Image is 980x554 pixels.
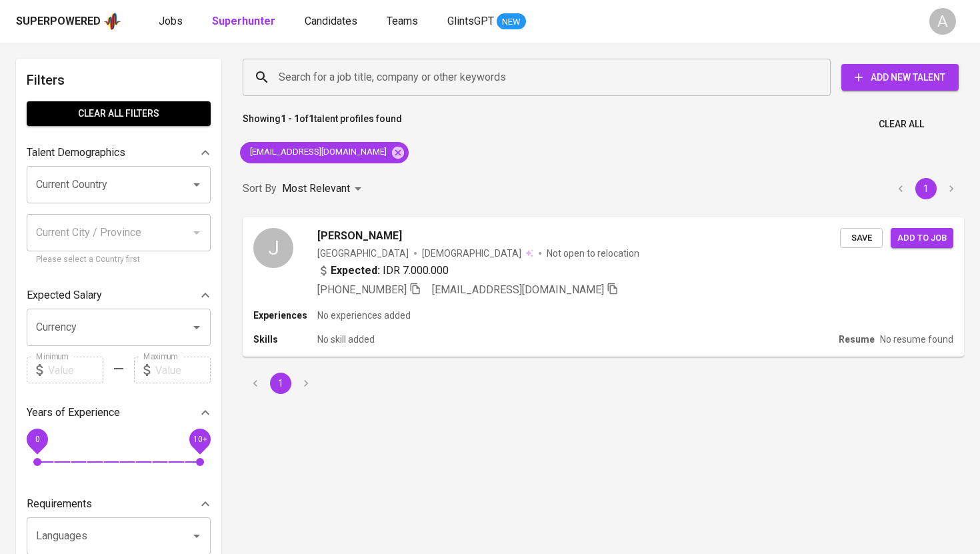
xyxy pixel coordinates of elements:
button: Add to job [891,228,953,249]
span: Clear All filters [37,105,200,122]
div: Most Relevant [282,177,366,201]
p: Requirements [27,496,92,512]
p: Talent Demographics [27,145,125,161]
button: Clear All [873,112,929,137]
a: Candidates [305,13,360,30]
span: [PHONE_NUMBER] [317,283,407,296]
a: Teams [387,13,421,30]
div: IDR 7.000.000 [317,263,449,279]
p: Showing of talent profiles found [243,112,402,137]
p: Most Relevant [282,181,350,197]
span: 0 [35,435,39,444]
p: Sort By [243,181,277,197]
span: [DEMOGRAPHIC_DATA] [422,247,523,260]
button: Open [187,527,206,545]
p: No resume found [880,333,953,346]
button: Open [187,318,206,337]
span: NEW [497,15,526,29]
button: page 1 [270,373,291,394]
span: [PERSON_NAME] [317,228,402,244]
span: Save [847,231,876,246]
b: 1 - 1 [281,113,299,124]
div: Superpowered [16,14,101,29]
img: app logo [103,11,121,31]
p: Resume [839,333,875,346]
nav: pagination navigation [243,373,319,394]
span: Clear All [879,116,924,133]
b: Superhunter [212,15,275,27]
input: Value [48,357,103,383]
h6: Filters [27,69,211,91]
span: [EMAIL_ADDRESS][DOMAIN_NAME] [432,283,604,296]
div: [EMAIL_ADDRESS][DOMAIN_NAME] [240,142,409,163]
p: No experiences added [317,309,411,322]
span: Teams [387,15,418,27]
div: J [253,228,293,268]
span: 10+ [193,435,207,444]
b: Expected: [331,263,380,279]
span: GlintsGPT [447,15,494,27]
button: page 1 [915,178,937,199]
button: Open [187,175,206,194]
b: 1 [309,113,314,124]
a: Jobs [159,13,185,30]
p: Skills [253,333,317,346]
button: Clear All filters [27,101,211,126]
p: Expected Salary [27,287,102,303]
p: Not open to relocation [547,247,639,260]
div: Years of Experience [27,399,211,426]
a: GlintsGPT NEW [447,13,526,30]
p: Years of Experience [27,405,120,421]
div: [GEOGRAPHIC_DATA] [317,247,409,260]
button: Add New Talent [841,64,959,91]
div: Expected Salary [27,282,211,309]
div: Talent Demographics [27,139,211,166]
div: Requirements [27,491,211,517]
span: Jobs [159,15,183,27]
span: Add to job [897,231,947,246]
p: Experiences [253,309,317,322]
p: Please select a Country first [36,253,201,267]
input: Value [155,357,211,383]
a: J[PERSON_NAME][GEOGRAPHIC_DATA][DEMOGRAPHIC_DATA] Not open to relocationExpected: IDR 7.000.000[P... [243,217,964,357]
a: Superhunter [212,13,278,30]
span: Candidates [305,15,357,27]
span: [EMAIL_ADDRESS][DOMAIN_NAME] [240,146,395,159]
nav: pagination navigation [888,178,964,199]
div: A [929,8,956,35]
button: Save [840,228,883,249]
span: Add New Talent [852,69,948,86]
p: No skill added [317,333,375,346]
a: Superpoweredapp logo [16,11,121,31]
